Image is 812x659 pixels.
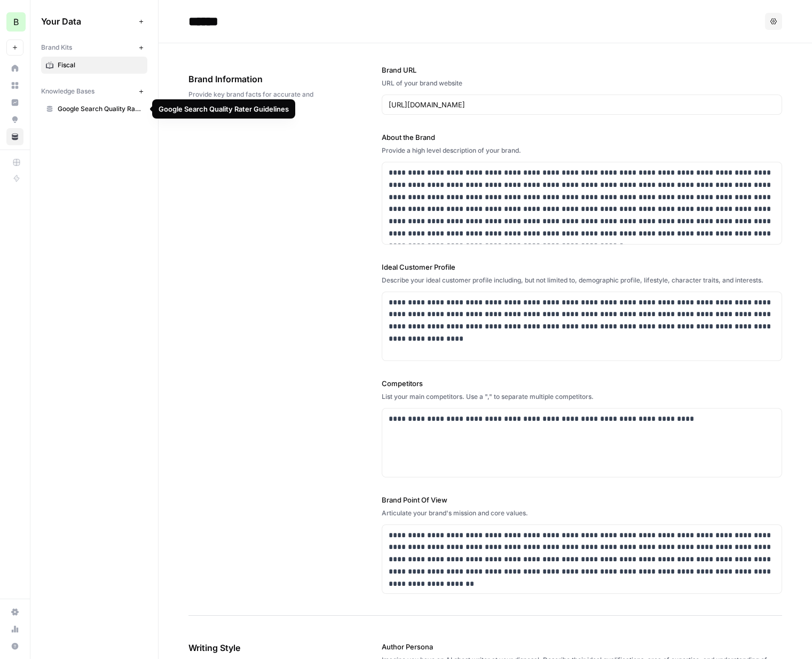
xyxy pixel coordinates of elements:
label: Author Persona [382,641,782,652]
a: Google Search Quality Rater Guidelines [41,100,147,117]
a: Your Data [6,128,23,145]
a: Usage [6,621,23,638]
button: Workspace: Brand SearchWorks [6,9,23,35]
a: Home [6,60,23,77]
label: About the Brand [382,132,782,143]
span: Brand Information [188,73,322,85]
span: Provide key brand facts for accurate and grounded content creation. [188,90,322,109]
a: Fiscal [41,57,147,74]
button: Help + Support [6,638,23,655]
label: Brand URL [382,65,782,75]
a: Settings [6,603,23,621]
div: List your main competitors. Use a "," to separate multiple competitors. [382,392,782,402]
span: Writing Style [188,641,322,654]
div: Provide a high level description of your brand. [382,146,782,155]
span: Google Search Quality Rater Guidelines [58,104,143,114]
input: www.sundaysoccer.com [389,99,775,110]
label: Ideal Customer Profile [382,262,782,272]
a: Browse [6,77,23,94]
a: Insights [6,94,23,111]
label: Competitors [382,378,782,389]
a: Opportunities [6,111,23,128]
div: Articulate your brand's mission and core values. [382,508,782,518]
div: Describe your ideal customer profile including, but not limited to, demographic profile, lifestyl... [382,276,782,285]
div: Google Search Quality Rater Guidelines [159,104,289,114]
div: URL of your brand website [382,79,782,88]
span: Knowledge Bases [41,87,94,96]
span: Your Data [41,15,135,28]
span: B [13,15,19,28]
span: Brand Kits [41,43,72,52]
label: Brand Point Of View [382,495,782,505]
span: Fiscal [58,60,143,70]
